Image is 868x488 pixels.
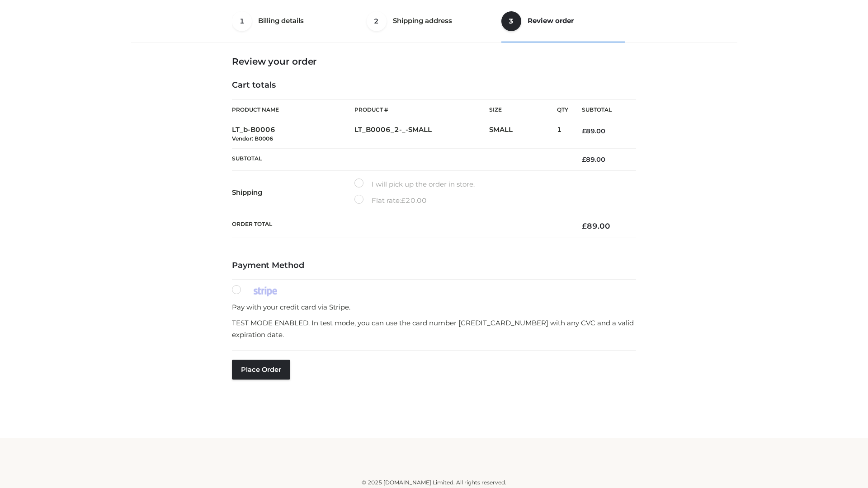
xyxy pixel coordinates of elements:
th: Subtotal [568,100,636,120]
span: £ [582,155,586,164]
h3: Review your order [232,56,636,67]
th: Shipping [232,171,354,214]
bdi: 89.00 [582,155,605,164]
label: I will pick up the order in store. [354,178,475,190]
p: TEST MODE ENABLED. In test mode, you can use the card number [CREDIT_CARD_NUMBER] with any CVC an... [232,317,636,340]
th: Product Name [232,99,354,120]
h4: Cart totals [232,80,636,90]
span: £ [582,127,586,135]
bdi: 89.00 [582,221,610,230]
th: Order Total [232,214,568,238]
th: Qty [557,99,568,120]
span: £ [401,196,406,205]
td: LT_B0006_2-_-SMALL [354,120,489,149]
div: © 2025 [DOMAIN_NAME] Limited. All rights reserved. [134,478,734,487]
th: Size [489,100,552,120]
p: Pay with your credit card via Stripe. [232,301,636,313]
td: SMALL [489,120,557,149]
th: Subtotal [232,148,568,170]
label: Flat rate: [354,195,427,206]
bdi: 20.00 [401,196,427,205]
th: Product # [354,99,489,120]
small: Vendor: B0006 [232,135,273,142]
span: £ [582,221,587,230]
h4: Payment Method [232,261,636,271]
bdi: 89.00 [582,127,605,135]
td: LT_b-B0006 [232,120,354,149]
td: 1 [557,120,568,149]
button: Place order [232,360,290,380]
